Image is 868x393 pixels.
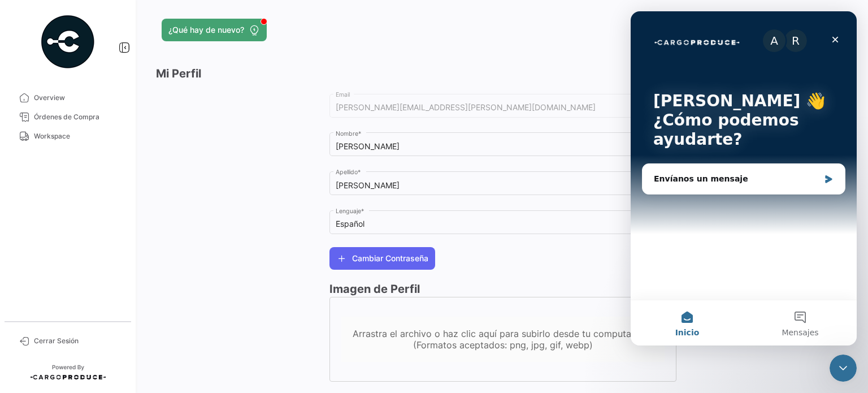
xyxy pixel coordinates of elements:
[329,247,435,270] button: Cambiar Contraseña
[168,24,244,36] span: ¿Qué hay de nuevo?
[40,14,96,70] img: powered-by.png
[9,107,127,127] a: Órdenes de Compra
[34,131,122,141] span: Workspace
[336,219,364,228] mat-select-trigger: Español
[830,355,857,382] iframe: Intercom live chat
[9,88,127,107] a: Overview
[162,19,267,41] button: ¿Qué hay de nuevo?
[352,253,428,264] span: Cambiar Contraseña
[329,281,676,297] h3: Imagen de Perfil
[34,336,122,346] span: Cerrar Sesión
[34,93,122,103] span: Overview
[9,127,127,146] a: Workspace
[341,328,665,351] div: Arrastra el archivo o haz clic aquí para subirlo desde tu computadora.(Formatos aceptados: png, j...
[34,112,122,122] span: Órdenes de Compra
[631,11,857,346] iframe: Intercom live chat
[156,66,201,82] h3: Mi Perfil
